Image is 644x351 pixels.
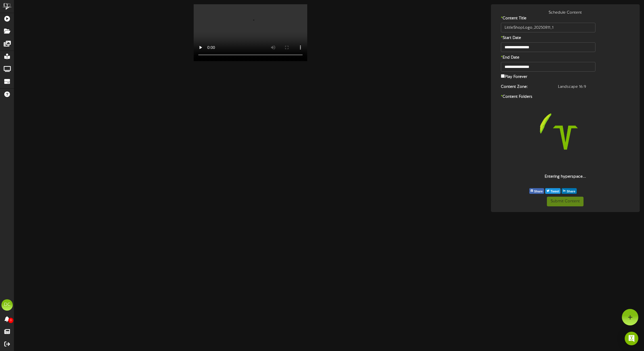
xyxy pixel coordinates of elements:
span: Share [565,188,576,195]
div: DC [1,299,13,311]
span: Share [533,188,544,195]
button: Submit Content [547,197,584,206]
label: End Date [497,55,588,61]
input: Title of this Content [501,23,595,32]
input: Play Forever [501,74,505,78]
button: Tweet [545,188,561,194]
label: Content Zone: [497,84,554,90]
label: Start Date [497,35,588,41]
button: Share [529,188,544,194]
div: Schedule Content [492,10,639,16]
strong: Entering hyperspace... [545,175,586,179]
button: Share [562,188,577,194]
div: Open Intercom Messenger [625,332,638,345]
label: Play Forever [501,73,527,80]
div: Landscape 16:9 [554,84,634,90]
span: Tweet [549,188,560,195]
video: Your browser does not support HTML5 video. [194,4,307,61]
span: 0 [8,318,13,323]
label: Content Folders [497,94,634,100]
label: Content Title [497,16,588,21]
img: loading-spinner-3.png [529,101,602,174]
